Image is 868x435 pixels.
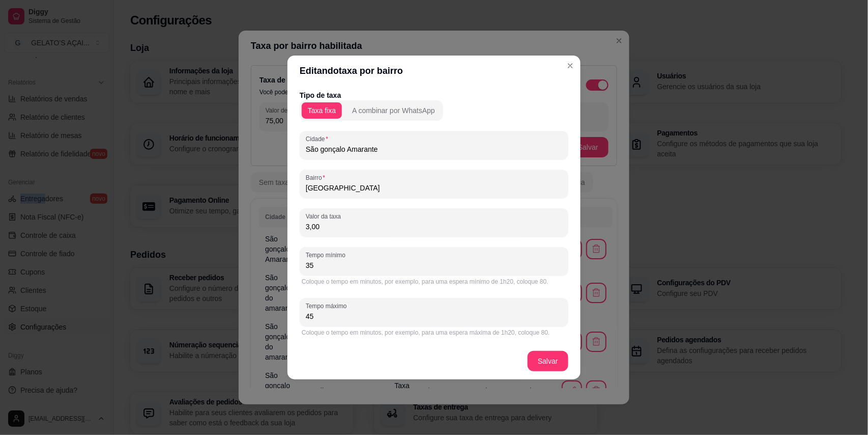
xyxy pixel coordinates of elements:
label: Valor da taxa [306,212,344,221]
input: Bairro [306,183,562,193]
div: Taxa fixa [308,105,336,116]
div: Coloque o tempo em minutos, por exemplo, para uma espera máxima de 1h20, coloque 80. [302,329,566,337]
input: Tempo máximo [306,311,562,321]
div: A combinar por WhatsApp [352,105,435,116]
input: Tempo mínimo [306,260,562,270]
label: Cidade [306,134,332,143]
label: Tempo máximo [306,302,350,310]
button: Close [562,58,578,74]
div: Coloque o tempo em minutos, por exemplo, para uma espera mínimo de 1h20, coloque 80. [302,278,566,286]
p: Tipo de taxa [300,90,568,100]
input: Valor da taxa [306,222,562,232]
input: Cidade [306,144,562,154]
header: Editando taxa por bairro [287,56,581,86]
label: Tempo mínimo [306,251,349,259]
label: Bairro [306,173,329,182]
button: Salvar [528,351,568,371]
